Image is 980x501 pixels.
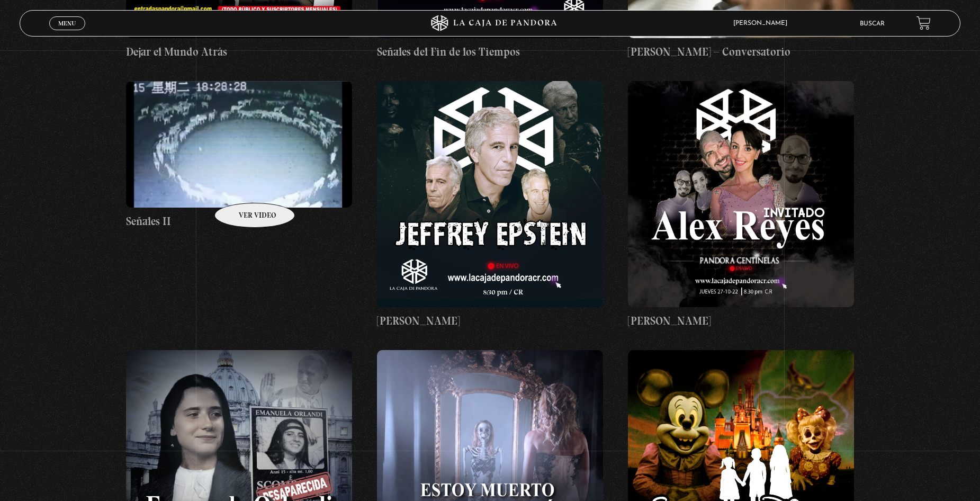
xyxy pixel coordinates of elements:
[126,81,352,229] a: Señales II
[377,312,603,329] h4: [PERSON_NAME]
[628,312,853,329] h4: [PERSON_NAME]
[377,81,603,329] a: [PERSON_NAME]
[377,43,603,60] h4: Señales del Fin de los Tiempos
[728,20,798,26] span: [PERSON_NAME]
[126,43,352,60] h4: Dejar el Mundo Atrás
[58,20,76,26] span: Menu
[55,29,79,37] span: Cerrar
[126,213,352,230] h4: Señales II
[916,16,931,30] a: View your shopping cart
[860,21,885,27] a: Buscar
[628,43,853,60] h4: [PERSON_NAME] – Conversatorio
[628,81,853,329] a: [PERSON_NAME]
